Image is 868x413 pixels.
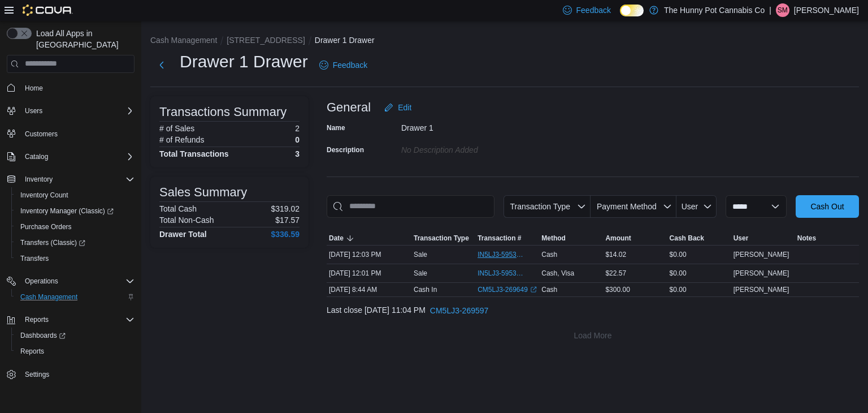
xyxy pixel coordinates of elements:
[16,204,134,218] span: Inventory Manager (Classic)
[2,171,139,187] button: Inventory
[327,145,364,154] label: Description
[11,289,139,305] button: Cash Management
[734,250,789,259] span: [PERSON_NAME]
[667,266,731,280] div: $0.00
[16,188,73,202] a: Inventory Count
[20,331,66,340] span: Dashboards
[20,127,134,141] span: Customers
[796,195,859,218] button: Cash Out
[731,231,795,245] button: User
[16,220,76,234] a: Purchase Orders
[2,312,139,328] button: Reports
[20,347,44,356] span: Reports
[25,84,43,93] span: Home
[769,3,771,17] p: |
[159,186,247,199] h3: Sales Summary
[478,234,521,243] span: Transaction #
[576,5,611,16] span: Feedback
[16,236,134,249] span: Transfers (Classic)
[159,204,197,213] h6: Total Cash
[327,266,411,280] div: [DATE] 12:01 PM
[541,285,557,294] span: Cash
[159,135,204,144] h6: # of Refunds
[327,195,494,218] input: This is a search bar. As you type, the results lower in the page will automatically filter.
[597,202,657,211] span: Payment Method
[16,252,134,265] span: Transfers
[411,231,475,245] button: Transaction Type
[430,305,489,316] span: CM5LJ3-269597
[734,285,789,294] span: [PERSON_NAME]
[380,96,416,119] button: Edit
[401,119,553,132] div: Drawer 1
[16,236,90,249] a: Transfers (Classic)
[16,345,134,358] span: Reports
[271,204,300,213] p: $319.02
[20,104,47,118] button: Users
[591,195,676,218] button: Payment Method
[20,274,63,288] button: Operations
[11,235,139,251] a: Transfers (Classic)
[159,230,207,239] h4: Drawer Total
[478,285,537,294] a: CM5LJ3-269649External link
[327,101,371,114] h3: General
[16,345,49,358] a: Reports
[504,195,591,218] button: Transaction Type
[159,216,214,225] h6: Total Non-Cash
[295,149,300,158] h4: 3
[333,59,367,71] span: Feedback
[475,231,539,245] button: Transaction #
[620,16,620,17] span: Dark Mode
[20,238,85,247] span: Transfers (Classic)
[159,105,287,119] h3: Transactions Summary
[605,285,630,294] span: $300.00
[327,283,411,296] div: [DATE] 8:44 AM
[20,313,53,326] button: Reports
[20,81,47,95] a: Home
[20,150,53,164] button: Catalog
[11,187,139,203] button: Inventory Count
[398,102,411,113] span: Edit
[426,299,493,322] button: CM5LJ3-269597
[541,250,557,259] span: Cash
[16,252,53,265] a: Transfers
[11,203,139,219] a: Inventory Manager (Classic)
[271,230,300,239] h4: $336.59
[150,36,217,45] button: Cash Management
[670,234,704,243] span: Cash Back
[414,285,437,294] p: Cash In
[25,175,53,184] span: Inventory
[20,104,134,118] span: Users
[667,231,731,245] button: Cash Back
[327,123,345,132] label: Name
[16,329,134,342] span: Dashboards
[25,315,49,324] span: Reports
[20,206,114,216] span: Inventory Manager (Classic)
[315,54,372,76] a: Feedback
[7,75,134,412] nav: Complex example
[20,127,62,141] a: Customers
[20,173,57,186] button: Inventory
[159,149,229,158] h4: Total Transactions
[797,234,816,243] span: Notes
[539,231,603,245] button: Method
[541,269,574,278] span: Cash, Visa
[327,248,411,261] div: [DATE] 12:03 PM
[2,366,139,382] button: Settings
[295,124,300,133] p: 2
[541,234,566,243] span: Method
[794,3,859,17] p: [PERSON_NAME]
[676,195,717,218] button: User
[2,80,139,96] button: Home
[478,248,537,261] button: IN5LJ3-5953265
[478,250,526,259] span: IN5LJ3-5953265
[11,219,139,235] button: Purchase Orders
[327,231,411,245] button: Date
[327,299,859,322] div: Last close [DATE] 11:04 PM
[159,124,194,133] h6: # of Sales
[20,274,134,288] span: Operations
[734,269,789,278] span: [PERSON_NAME]
[667,248,731,261] div: $0.00
[667,283,731,296] div: $0.00
[25,277,58,286] span: Operations
[25,152,48,161] span: Catalog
